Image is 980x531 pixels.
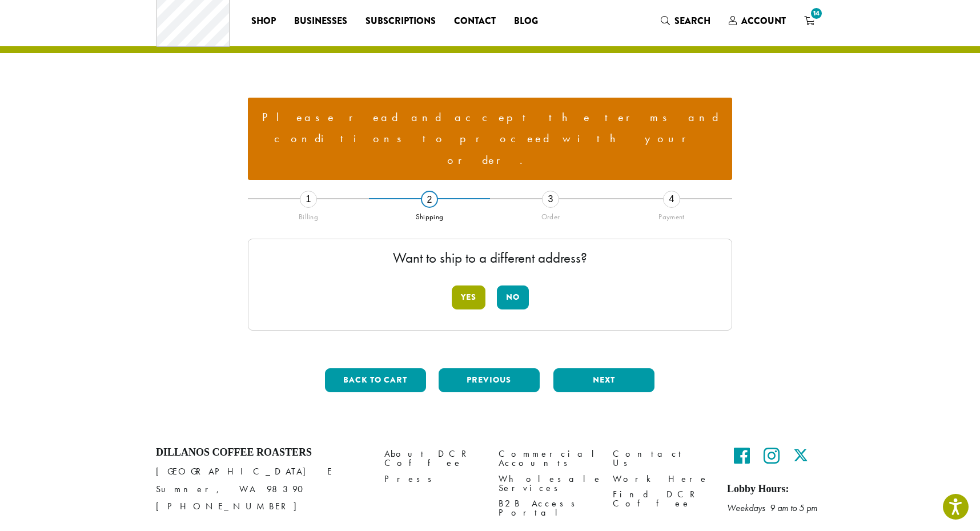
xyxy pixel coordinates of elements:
[497,285,529,309] button: No
[542,191,559,208] div: 3
[499,471,596,496] a: Wholesale Services
[652,11,720,30] a: Search
[260,251,720,265] p: Want to ship to a different address?
[421,191,438,208] div: 2
[611,208,732,222] div: Payment
[242,12,285,30] a: Shop
[294,14,347,29] span: Businesses
[613,446,710,471] a: Contact Us
[809,6,824,21] span: 14
[741,14,786,27] span: Account
[613,486,710,511] a: Find DCR Coffee
[156,463,367,514] p: [GEOGRAPHIC_DATA] E Sumner, WA 98390 [PHONE_NUMBER]
[490,208,611,222] div: Order
[325,368,426,392] button: Back to cart
[300,191,317,208] div: 1
[251,14,276,29] span: Shop
[613,471,710,486] a: Work Here
[384,446,481,471] a: About DCR Coffee
[452,285,485,309] button: Yes
[454,14,496,29] span: Contact
[369,208,490,222] div: Shipping
[727,483,824,496] h5: Lobby Hours:
[727,502,817,514] em: Weekdays 9 am to 5 pm
[439,368,540,392] button: Previous
[257,107,723,171] li: Please read and accept the terms and conditions to proceed with your order.
[499,446,596,471] a: Commercial Accounts
[248,208,369,222] div: Billing
[156,446,367,459] h4: Dillanos Coffee Roasters
[366,14,436,29] span: Subscriptions
[553,368,654,392] button: Next
[514,14,538,29] span: Blog
[674,14,710,27] span: Search
[384,471,481,486] a: Press
[499,496,596,520] a: B2B Access Portal
[663,191,680,208] div: 4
